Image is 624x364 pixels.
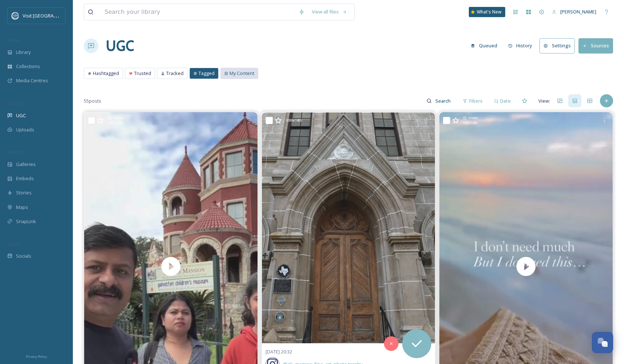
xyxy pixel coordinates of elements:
[467,39,501,53] button: Queued
[7,37,20,43] span: MEDIA
[463,120,478,126] span: 720 x 1280
[16,77,48,84] span: Media Centres
[26,354,47,359] span: Privacy Policy
[539,38,575,53] button: Settings
[16,189,32,196] span: Stories
[505,39,540,53] a: History
[500,98,511,104] span: Date
[199,70,215,77] span: Tagged
[106,35,134,57] a: UGC
[229,70,254,77] span: My Content
[16,63,40,70] span: Collections
[101,4,295,20] input: Search your library
[23,12,79,19] span: Visit [GEOGRAPHIC_DATA]
[266,348,292,355] span: [DATE] 20:32
[16,175,34,182] span: Embeds
[26,352,47,360] a: Privacy Policy
[166,70,184,77] span: Tracked
[592,332,613,353] button: Open Chat
[113,115,122,120] span: Video
[16,112,26,119] span: UGC
[560,8,596,15] span: [PERSON_NAME]
[262,112,435,343] img: Untitled #nofilter #look4beauty #photographyforhealing #gkmcgraw #photooftheday #igtexas #truetex...
[12,12,19,19] img: logo.png
[538,98,550,104] span: View:
[432,94,455,108] input: Search
[16,49,31,56] span: Library
[7,101,23,106] span: COLLECT
[16,218,36,225] span: SnapLink
[469,98,483,104] span: Filters
[84,98,101,104] span: 55 posts
[548,5,600,19] a: [PERSON_NAME]
[16,161,36,168] span: Galleries
[7,150,24,155] span: WIDGETS
[16,126,34,133] span: Uploads
[7,241,22,247] span: SOCIALS
[469,7,505,17] a: What's New
[539,38,578,53] a: Settings
[468,115,478,120] span: Video
[16,204,28,211] span: Maps
[578,38,613,53] button: Sources
[16,253,31,260] span: Socials
[308,5,351,19] a: View all files
[467,39,505,53] a: Queued
[134,70,151,77] span: Trusted
[505,39,536,53] button: History
[286,118,302,123] span: 1099 x 1465
[93,70,119,77] span: Hashtagged
[108,120,122,126] span: 720 x 1280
